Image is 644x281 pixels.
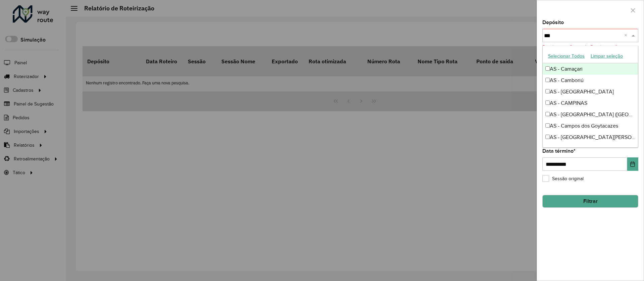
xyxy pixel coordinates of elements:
[542,46,638,148] ng-dropdown-panel: Options list
[543,63,638,75] div: AS - Camaçari
[542,147,576,155] label: Data término
[543,97,638,109] div: AS - CAMPINAS
[542,18,564,26] label: Depósito
[543,75,638,86] div: AS - Camboriú
[543,120,638,132] div: AS - Campos dos Goytacazes
[542,45,620,57] formly-validation-message: Depósito ou Grupo de Depósitos são obrigatórios
[543,132,638,143] div: AS - [GEOGRAPHIC_DATA][PERSON_NAME][PERSON_NAME]
[543,109,638,120] div: AS - [GEOGRAPHIC_DATA] ([GEOGRAPHIC_DATA])
[624,31,630,40] span: Clear all
[545,51,588,61] button: Selecionar Todos
[542,175,584,182] label: Sessão original
[543,86,638,97] div: AS - [GEOGRAPHIC_DATA]
[588,51,626,61] button: Limpar seleção
[542,195,638,208] button: Filtrar
[543,143,638,154] div: CDD Camaçari
[627,157,638,171] button: Choose Date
